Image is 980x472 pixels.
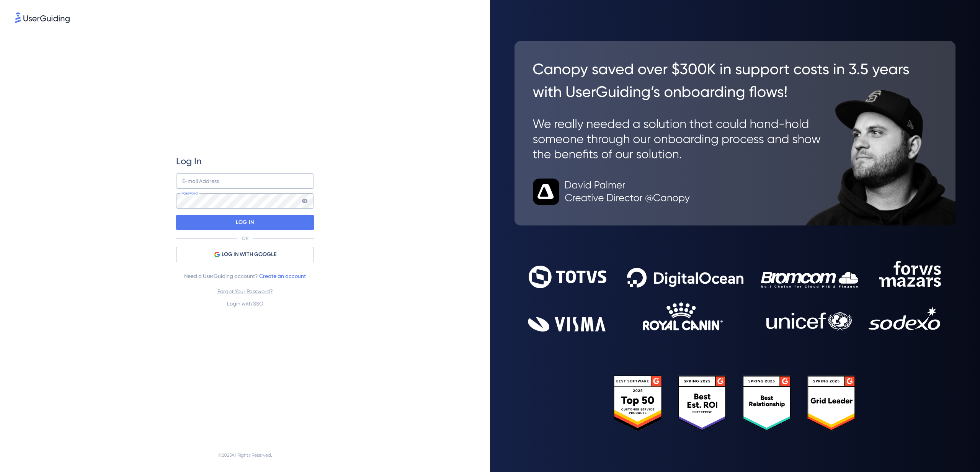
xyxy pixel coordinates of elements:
[259,273,306,279] a: Create an account
[236,216,254,229] p: LOG IN
[184,271,306,281] span: Need a UserGuiding account?
[514,41,955,225] img: 26c0aa7c25a843aed4baddd2b5e0fa68.svg
[242,235,248,242] p: OR
[614,376,856,431] img: 25303e33045975176eb484905ab012ff.svg
[176,173,314,189] input: example@company.com
[176,155,202,167] span: Log In
[217,288,273,294] a: Forgot Your Password?
[222,250,276,259] span: LOG IN WITH GOOGLE
[218,451,272,460] span: © 2025 All Rights Reserved.
[15,12,70,23] img: 8faab4ba6bc7696a72372aa768b0286c.svg
[528,261,942,331] img: 9302ce2ac39453076f5bc0f2f2ca889b.svg
[227,301,263,307] a: Login with SSO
